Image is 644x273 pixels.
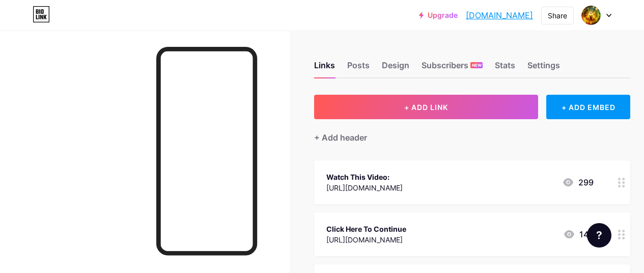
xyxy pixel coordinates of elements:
[326,224,406,234] div: Click Here To Continue
[419,11,458,19] a: Upgrade
[314,95,538,119] button: + ADD LINK
[326,234,406,245] div: [URL][DOMAIN_NAME]
[581,6,601,25] img: lawofattractionnew
[347,59,370,77] div: Posts
[314,59,335,77] div: Links
[466,9,533,21] a: [DOMAIN_NAME]
[495,59,515,77] div: Stats
[562,176,594,188] div: 299
[563,228,594,240] div: 145
[472,62,482,68] span: NEW
[382,59,409,77] div: Design
[548,10,567,21] div: Share
[546,95,630,119] div: + ADD EMBED
[326,172,403,182] div: Watch This Video:
[404,103,448,112] span: + ADD LINK
[326,182,403,193] div: [URL][DOMAIN_NAME]
[422,59,483,77] div: Subscribers
[314,131,367,144] div: + Add header
[527,59,560,77] div: Settings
